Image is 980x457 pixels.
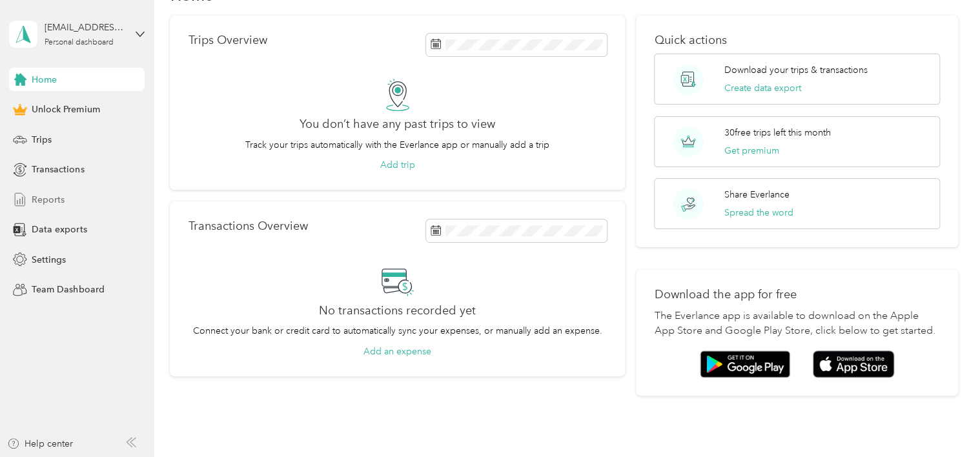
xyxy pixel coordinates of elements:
p: Quick actions [654,34,939,47]
span: Transactions [32,163,84,176]
span: Team Dashboard [32,283,104,296]
button: Help center [7,437,73,451]
p: Share Everlance [724,188,790,201]
h2: No transactions recorded yet [319,304,476,318]
p: Connect your bank or credit card to automatically sync your expenses, or manually add an expense. [193,324,602,338]
h2: You don’t have any past trips to view [300,117,495,131]
span: Reports [32,193,65,207]
div: [EMAIL_ADDRESS][DOMAIN_NAME] [45,21,125,34]
iframe: Everlance-gr Chat Button Frame [908,385,980,457]
span: Settings [32,253,66,267]
p: Trips Overview [188,34,267,47]
span: Trips [32,133,52,147]
span: Unlock Premium [32,103,99,116]
p: Download the app for free [654,288,939,301]
p: 30 free trips left this month [724,126,831,139]
p: The Everlance app is available to download on the Apple App Store and Google Play Store, click be... [654,309,939,340]
span: Data exports [32,223,87,236]
img: App store [813,350,894,378]
p: Track your trips automatically with the Everlance app or manually add a trip [245,138,549,152]
button: Create data export [724,81,801,95]
div: Personal dashboard [45,39,114,46]
button: Add trip [380,158,415,172]
button: Spread the word [724,206,793,219]
img: Google play [700,350,790,378]
p: Transactions Overview [188,219,307,233]
button: Add an expense [363,345,431,358]
button: Get premium [724,144,779,157]
p: Download your trips & transactions [724,63,868,77]
span: Home [32,73,57,86]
